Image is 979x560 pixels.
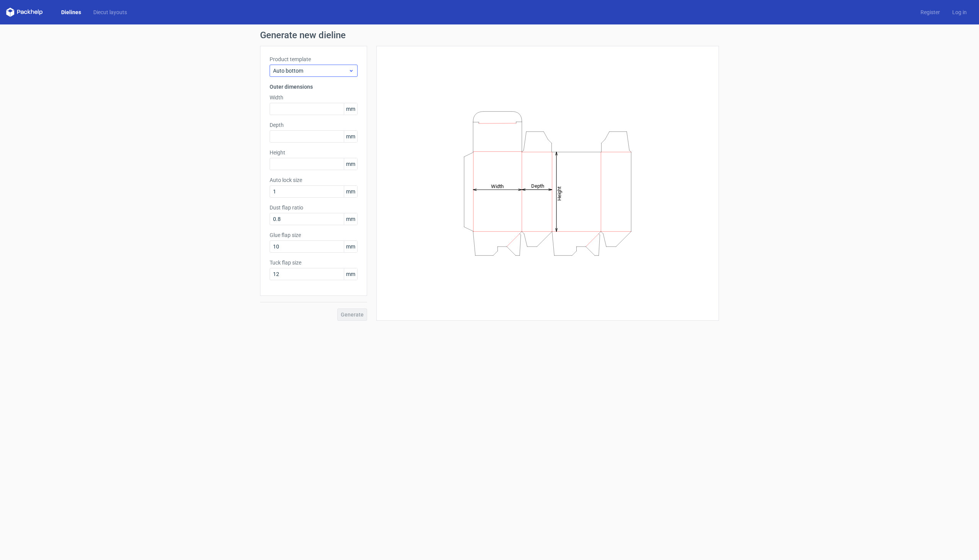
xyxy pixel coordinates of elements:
[270,149,358,156] label: Height
[344,103,357,115] span: mm
[531,183,544,189] tspan: Depth
[260,31,719,40] h1: Generate new dieline
[914,8,946,16] a: Register
[344,241,357,252] span: mm
[270,176,358,184] label: Auto lock size
[270,231,358,239] label: Glue flap size
[87,8,133,16] a: Diecut layouts
[344,131,357,142] span: mm
[491,183,504,189] tspan: Width
[270,94,358,101] label: Width
[344,268,357,280] span: mm
[344,213,357,225] span: mm
[946,8,973,16] a: Log in
[270,259,358,266] label: Tuck flap size
[556,186,562,200] tspan: Height
[344,158,357,170] span: mm
[344,186,357,197] span: mm
[270,83,358,91] h3: Outer dimensions
[270,204,358,211] label: Dust flap ratio
[270,121,358,129] label: Depth
[55,8,87,16] a: Dielines
[270,55,358,63] label: Product template
[273,67,348,75] span: Auto bottom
